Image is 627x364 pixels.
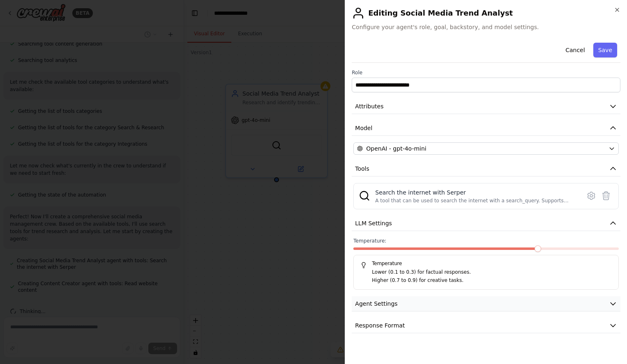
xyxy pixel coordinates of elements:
[355,102,383,110] span: Attributes
[352,296,620,311] button: Agent Settings
[355,321,405,330] span: Response Format
[355,124,372,132] span: Model
[375,197,576,204] div: A tool that can be used to search the internet with a search_query. Supports different search typ...
[352,216,620,231] button: LLM Settings
[560,43,590,57] button: Cancel
[353,142,619,155] button: OpenAI - gpt-4o-mini
[584,188,599,203] button: Configure tool
[352,23,620,31] span: Configure your agent's role, goal, backstory, and model settings.
[355,219,392,227] span: LLM Settings
[372,268,612,277] p: Lower (0.1 to 0.3) for factual responses.
[375,188,576,197] div: Search the internet with Serper
[352,99,620,114] button: Attributes
[353,238,386,244] span: Temperature:
[352,318,620,333] button: Response Format
[360,260,612,267] h5: Temperature
[355,165,369,173] span: Tools
[366,144,426,153] span: OpenAI - gpt-4o-mini
[352,7,620,20] h2: Editing Social Media Trend Analyst
[352,69,620,76] label: Role
[352,121,620,136] button: Model
[599,188,613,203] button: Delete tool
[593,43,617,57] button: Save
[352,161,620,176] button: Tools
[372,277,612,285] p: Higher (0.7 to 0.9) for creative tasks.
[355,300,397,308] span: Agent Settings
[359,190,370,201] img: SerperDevTool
